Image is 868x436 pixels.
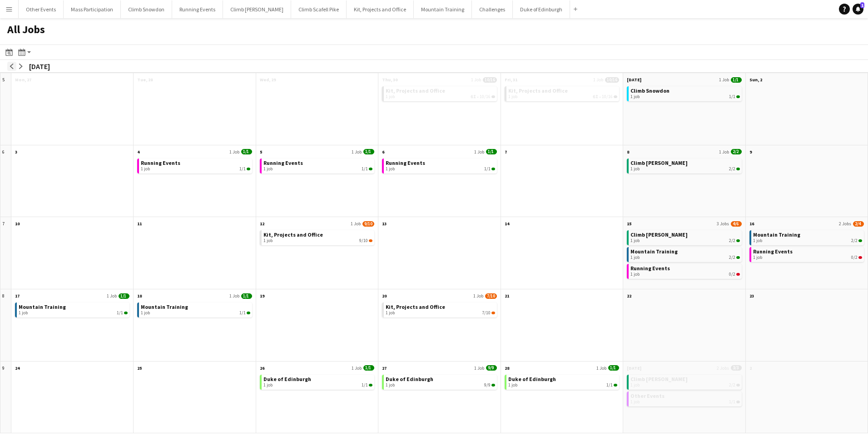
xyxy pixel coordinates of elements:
[260,149,262,155] span: 5
[386,375,495,388] a: Duke of Edinburgh1 job9/9
[15,221,20,227] span: 10
[508,86,617,99] a: Kit, Projects and Office1 job6I•10/16
[241,149,252,154] span: 1/1
[141,303,188,310] span: Mountain Training
[0,217,11,289] div: 7
[749,77,762,83] span: Sun, 2
[386,159,425,166] span: Running Events
[630,375,739,388] a: Climb [PERSON_NAME]1 job2/2
[736,239,740,242] span: 2/2
[386,376,433,382] span: Duke of Edinburgh
[860,2,864,8] span: 1
[471,94,476,99] span: 6I
[486,365,497,371] span: 9/9
[513,0,570,18] button: Duke of Edinburgh
[736,168,740,170] span: 2/2
[731,365,742,371] span: 3/3
[363,365,374,371] span: 1/1
[736,401,740,403] span: 1/1
[474,149,484,155] span: 1 Job
[729,255,735,260] span: 2/2
[753,255,762,260] span: 1 job
[137,149,139,155] span: 4
[482,310,491,316] span: 7/10
[736,384,740,386] span: 2/2
[630,265,670,272] span: Running Events
[719,149,729,155] span: 1 Job
[382,149,384,155] span: 6
[491,95,495,98] span: 10/16
[729,272,735,277] span: 0/2
[508,376,556,382] span: Duke of Edinburgh
[15,365,20,371] span: 24
[263,376,311,382] span: Duke of Edinburgh
[414,0,472,18] button: Mountain Training
[352,365,362,371] span: 1 Job
[853,221,864,227] span: 2/4
[753,231,800,238] span: Mountain Training
[0,145,11,218] div: 6
[291,0,347,18] button: Climb Scafell Pike
[630,87,670,94] span: Climb Snowdon
[137,365,142,371] span: 25
[630,391,739,405] a: Other Events1 job1/1
[602,94,613,99] span: 10/16
[363,149,374,154] span: 1/1
[484,166,491,172] span: 1/1
[749,365,752,371] span: 2
[351,221,361,227] span: 1 Job
[386,166,395,172] span: 1 job
[386,86,495,99] a: Kit, Projects and Office1 job6I•10/16
[753,238,762,243] span: 1 job
[15,293,20,299] span: 17
[359,238,368,243] span: 9/10
[362,221,374,227] span: 9/10
[630,248,678,255] span: Mountain Training
[508,375,617,388] a: Duke of Edinburgh1 job1/1
[630,376,688,382] span: Climb Ben Nevis
[141,302,250,316] a: Mountain Training1 job1/1
[229,293,239,299] span: 1 Job
[473,293,483,299] span: 1 Job
[386,159,495,172] a: Running Events1 job1/1
[606,382,613,388] span: 1/1
[0,73,11,145] div: 5
[596,365,606,371] span: 1 Job
[505,77,517,83] span: Fri, 31
[347,0,414,18] button: Kit, Projects and Office
[229,149,239,155] span: 1 Job
[15,149,17,155] span: 3
[485,293,497,299] span: 7/10
[630,399,640,405] span: 1 job
[505,365,509,371] span: 28
[505,149,507,155] span: 7
[141,166,150,172] span: 1 job
[247,168,250,170] span: 1/1
[382,221,387,227] span: 13
[736,256,740,259] span: 2/2
[19,302,128,316] a: Mountain Training1 job1/1
[263,230,372,243] a: Kit, Projects and Office1 job9/10
[630,255,640,260] span: 1 job
[729,94,735,99] span: 1/1
[260,221,264,227] span: 12
[505,221,509,227] span: 14
[630,94,640,99] span: 1 job
[0,362,11,434] div: 9
[239,166,246,172] span: 1/1
[241,293,252,299] span: 1/1
[263,159,303,166] span: Running Events
[382,293,387,299] span: 20
[474,365,484,371] span: 1 Job
[137,77,153,83] span: Tue, 28
[729,399,735,405] span: 1/1
[491,168,495,170] span: 1/1
[853,4,863,15] a: 1
[593,94,598,99] span: 6I
[260,365,264,371] span: 26
[630,247,739,260] a: Mountain Training1 job2/2
[736,273,740,276] span: 0/2
[491,384,495,386] span: 9/9
[627,293,631,299] span: 22
[630,238,640,243] span: 1 job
